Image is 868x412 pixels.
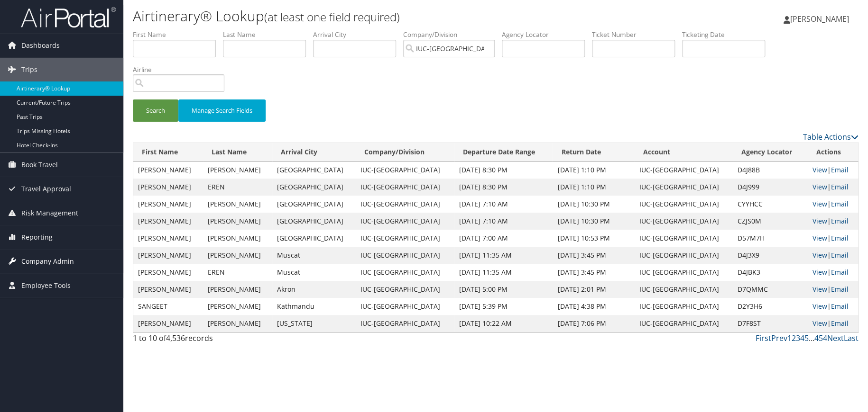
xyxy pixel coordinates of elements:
th: Last Name: activate to sort column ascending [203,143,272,161]
td: IUC-[GEOGRAPHIC_DATA] [356,247,454,264]
label: Airline [133,65,231,74]
span: Company Admin [21,250,74,273]
th: Account: activate to sort column ascending [635,143,733,161]
span: Employee Tools [21,274,71,297]
a: 454 [814,333,827,343]
td: IUC-[GEOGRAPHIC_DATA] [356,315,454,332]
a: Next [827,333,844,343]
td: [PERSON_NAME] [133,247,203,264]
td: [DATE] 8:30 PM [454,161,553,179]
td: IUC-[GEOGRAPHIC_DATA] [635,230,733,247]
td: Akron [272,281,356,298]
td: [PERSON_NAME] [133,315,203,332]
td: Kathmandu [272,298,356,315]
h1: Airtinerary® Lookup [133,6,617,26]
td: Muscat [272,264,356,281]
td: | [808,230,858,247]
td: [DATE] 3:45 PM [553,247,634,264]
td: IUC-[GEOGRAPHIC_DATA] [356,281,454,298]
td: [DATE] 7:10 AM [454,213,553,230]
a: Email [831,233,849,242]
span: … [809,333,814,343]
a: View [813,165,827,174]
span: Book Travel [21,153,58,177]
td: [PERSON_NAME] [133,213,203,230]
td: D57M7H [733,230,808,247]
td: IUC-[GEOGRAPHIC_DATA] [635,247,733,264]
td: [PERSON_NAME] [203,281,272,298]
a: 2 [792,333,796,343]
img: airportal-logo.png [21,6,116,28]
td: IUC-[GEOGRAPHIC_DATA] [356,298,454,315]
a: Email [831,216,849,225]
a: 4 [800,333,804,343]
span: Reporting [21,225,53,249]
a: View [813,251,827,260]
td: | [808,315,858,332]
td: [DATE] 10:53 PM [553,230,634,247]
a: View [813,199,827,208]
td: D4JBK3 [733,264,808,281]
td: [PERSON_NAME] [203,161,272,179]
td: IUC-[GEOGRAPHIC_DATA] [635,281,733,298]
td: [DATE] 10:30 PM [553,213,634,230]
td: [PERSON_NAME] [133,281,203,298]
span: Risk Management [21,201,78,225]
td: [US_STATE] [272,315,356,332]
button: Manage Search Fields [178,99,266,122]
a: Email [831,199,849,208]
td: [DATE] 5:39 PM [454,298,553,315]
a: Email [831,251,849,260]
td: [DATE] 3:45 PM [553,264,634,281]
td: [PERSON_NAME] [133,161,203,179]
label: Ticketing Date [682,30,772,39]
td: IUC-[GEOGRAPHIC_DATA] [635,161,733,179]
span: 4,536 [166,333,185,343]
span: [PERSON_NAME] [790,14,849,24]
td: [GEOGRAPHIC_DATA] [272,213,356,230]
td: [PERSON_NAME] [203,196,272,213]
td: [GEOGRAPHIC_DATA] [272,230,356,247]
th: Company/Division [356,143,454,161]
a: 5 [804,333,809,343]
td: [DATE] 11:35 AM [454,247,553,264]
td: Muscat [272,247,356,264]
td: D7F8ST [733,315,808,332]
small: (at least one field required) [264,9,400,25]
td: CYYHCC [733,196,808,213]
div: 1 to 10 of records [133,332,304,349]
a: Email [831,319,849,328]
td: IUC-[GEOGRAPHIC_DATA] [356,161,454,179]
td: [DATE] 7:10 AM [454,196,553,213]
label: Last Name [223,30,313,39]
label: First Name [133,30,223,39]
td: [DATE] 10:22 AM [454,315,553,332]
td: [PERSON_NAME] [133,196,203,213]
th: Arrival City: activate to sort column ascending [272,143,356,161]
a: View [813,285,827,294]
a: View [813,319,827,328]
td: D4J999 [733,179,808,196]
td: IUC-[GEOGRAPHIC_DATA] [356,264,454,281]
td: | [808,161,858,179]
a: View [813,268,827,277]
th: Return Date: activate to sort column ascending [553,143,634,161]
td: [PERSON_NAME] [203,213,272,230]
td: IUC-[GEOGRAPHIC_DATA] [635,315,733,332]
a: Email [831,302,849,311]
td: [PERSON_NAME] [133,264,203,281]
td: [PERSON_NAME] [133,179,203,196]
a: Prev [771,333,787,343]
span: Trips [21,58,37,81]
td: | [808,281,858,298]
td: | [808,264,858,281]
td: [DATE] 7:00 AM [454,230,553,247]
td: D4J88B [733,161,808,179]
a: Last [844,333,859,343]
td: IUC-[GEOGRAPHIC_DATA] [356,213,454,230]
a: [PERSON_NAME] [784,5,859,33]
td: [PERSON_NAME] [203,230,272,247]
td: D2Y3H6 [733,298,808,315]
th: Actions [808,143,858,161]
td: | [808,196,858,213]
